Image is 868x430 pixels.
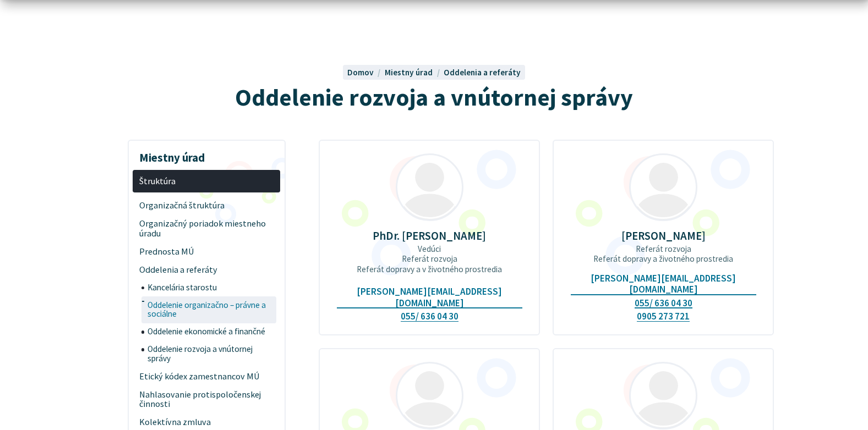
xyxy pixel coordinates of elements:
[141,279,281,296] a: Kancelária starostu
[385,67,444,78] a: Miestny úrad
[148,323,274,341] span: Oddelenie ekonomické a finančné
[337,244,522,274] p: Vedúci Referát rozvoja Referát dopravy a v životného prostredia
[337,229,522,242] p: PhDr. [PERSON_NAME]
[571,244,756,264] p: Referát rozvoja Referát dopravy a životného prostredia
[139,385,274,414] span: Nahlasovanie protispoločenskej činnosti
[444,67,521,78] a: Oddelenia a referáty
[133,261,280,279] a: Oddelenia a referáty
[133,214,280,242] a: Organizačný poriadok miestneho úradu
[133,367,280,385] a: Etický kódex zamestnancov MÚ
[571,273,756,295] a: [PERSON_NAME][EMAIL_ADDRESS][DOMAIN_NAME]
[347,67,385,78] a: Domov
[133,385,280,414] a: Nahlasovanie protispoločenskej činnosti
[133,196,280,214] a: Organizačná štruktúra
[141,340,281,367] a: Oddelenie rozvoja a vnútornej správy
[139,172,274,190] span: Štruktúra
[571,229,756,242] p: [PERSON_NAME]
[139,261,274,279] span: Oddelenia a referáty
[141,323,281,341] a: Oddelenie ekonomické a finančné
[148,340,274,367] span: Oddelenie rozvoja a vnútornej správy
[637,311,690,322] a: 0905 273 721
[347,67,374,78] span: Domov
[133,170,280,192] a: Štruktúra
[141,296,281,323] a: Oddelenie organizačno – právne a sociálne
[139,242,274,261] span: Prednosta MÚ
[235,82,633,112] span: Oddelenie rozvoja a vnútornej správy
[635,297,692,309] a: 055/ 636 04 30
[133,143,280,166] h3: Miestny úrad
[385,67,433,78] span: Miestny úrad
[337,286,522,308] a: [PERSON_NAME][EMAIL_ADDRESS][DOMAIN_NAME]
[139,196,274,214] span: Organizačná štruktúra
[133,242,280,261] a: Prednosta MÚ
[139,214,274,242] span: Organizačný poriadok miestneho úradu
[148,296,274,323] span: Oddelenie organizačno – právne a sociálne
[401,311,458,322] a: 055/ 636 04 30
[148,279,274,296] span: Kancelária starostu
[139,367,274,385] span: Etický kódex zamestnancov MÚ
